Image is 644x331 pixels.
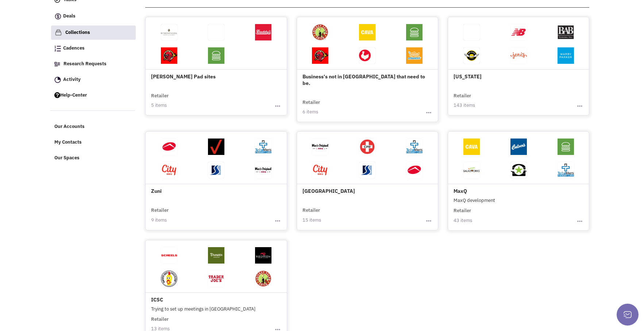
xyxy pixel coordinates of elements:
[51,151,136,165] a: Our Spaces
[255,247,271,264] img: www.redlobster.com
[151,207,281,214] div: Retailer
[54,62,60,66] img: Research.png
[54,139,82,145] span: My Contacts
[54,155,80,161] span: Our Spaces
[302,99,432,106] div: Retailer
[54,77,61,83] img: Activity.png
[302,217,321,223] span: 15 items
[54,124,85,130] span: Our Accounts
[161,247,177,264] img: www.scheels.com
[51,26,136,40] a: Collections
[51,42,136,55] a: Cadences
[65,29,90,35] span: Collections
[63,61,107,67] span: Research Requests
[63,76,81,82] span: Activity
[510,24,527,40] img: www.newbalance.com
[151,316,281,323] div: Retailer
[302,207,432,214] div: Retailer
[359,50,371,61] img: www.zaxbysfranchising.com
[151,217,167,223] span: 9 items
[151,93,281,100] div: Retailer
[454,93,583,100] div: Retailer
[63,45,85,51] span: Cadences
[51,57,136,71] a: Research Requests
[454,102,475,108] span: 143 items
[51,73,136,87] a: Activity
[454,197,583,204] p: MaxQ development
[51,89,136,102] a: Help-Center
[208,163,224,178] img: benchmark.urpt.com
[454,207,583,214] div: Retailer
[51,120,136,134] a: Our Accounts
[151,306,281,313] p: Trying to set up meetings in [GEOGRAPHIC_DATA]
[302,109,318,115] span: 6 items
[55,29,62,36] img: icon-collection-lavender.png
[208,139,224,155] img: www.verizonwireless.com
[151,102,167,108] span: 5 items
[208,270,224,287] img: www.traderjoes.com
[359,163,375,178] img: benchmark.urpt.com
[54,92,60,98] img: help.png
[51,9,136,24] a: Deals
[463,162,480,178] img: www.saladworks.com
[51,136,136,149] a: My Contacts
[454,217,472,223] span: 43 items
[54,46,61,51] img: Cadences_logo.png
[54,12,62,21] img: icon-deals.svg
